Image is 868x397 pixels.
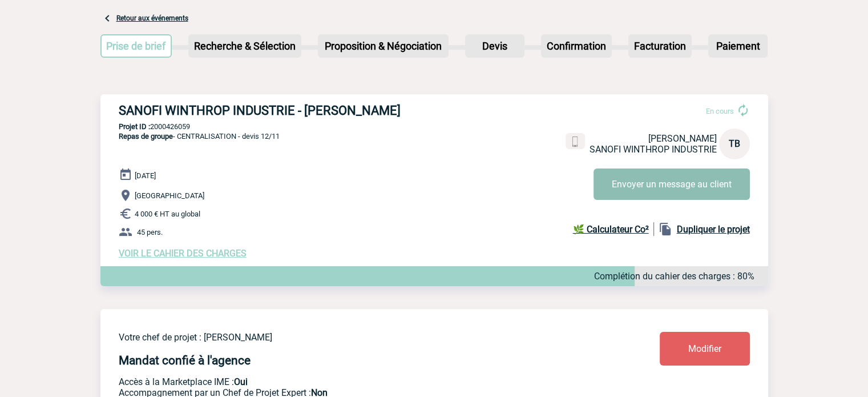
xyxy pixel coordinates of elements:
[234,376,248,387] b: Oui
[119,132,280,141] span: - CENTRALISATION - devis 12/11
[100,122,768,131] p: 2000426059
[119,122,150,131] b: Projet ID :
[729,138,740,149] span: TB
[570,137,580,147] img: portable.png
[119,248,247,259] a: VOIR LE CAHIER DES CHARGES
[135,171,156,180] span: [DATE]
[119,376,592,387] p: Accès à la Marketplace IME :
[590,144,717,155] span: SANOFI WINTHROP INDUSTRIE
[542,35,611,57] p: Confirmation
[466,35,523,57] p: Devis
[706,107,734,115] span: En cours
[648,133,717,144] span: [PERSON_NAME]
[594,169,750,200] button: Envoyer un message au client
[135,210,200,218] span: 4 000 € HT au global
[119,354,251,367] h4: Mandat confié à l'agence
[137,228,163,236] span: 45 pers.
[688,343,721,354] span: Modifier
[102,35,171,57] p: Prise de brief
[135,191,204,200] span: [GEOGRAPHIC_DATA]
[319,35,447,57] p: Proposition & Négociation
[709,35,766,57] p: Paiement
[573,224,649,235] b: 🌿 Calculateur Co²
[119,103,461,118] h3: SANOFI WINTHROP INDUSTRIE - [PERSON_NAME]
[659,222,672,236] img: file_copy-black-24dp.png
[116,14,188,22] a: Retour aux événements
[573,222,654,236] a: 🌿 Calculateur Co²
[677,224,750,235] b: Dupliquer le projet
[629,35,691,57] p: Facturation
[119,132,173,141] span: Repas de groupe
[189,35,300,57] p: Recherche & Sélection
[119,332,592,343] p: Votre chef de projet : [PERSON_NAME]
